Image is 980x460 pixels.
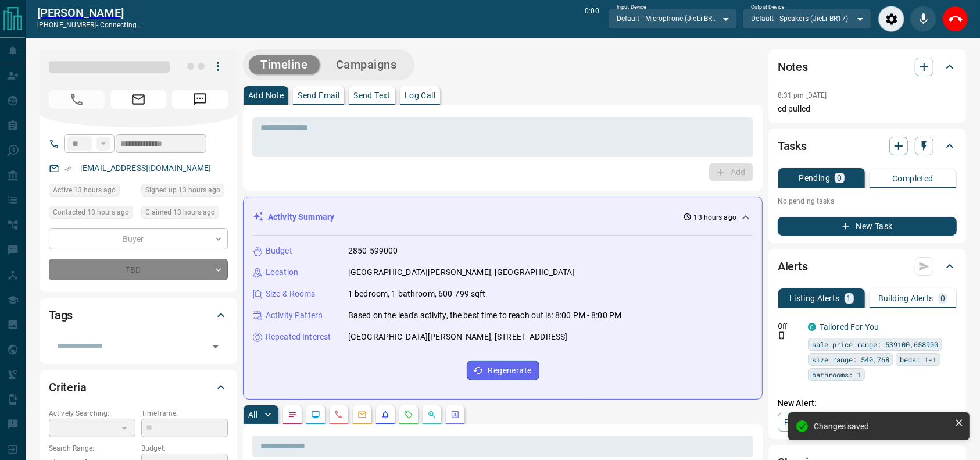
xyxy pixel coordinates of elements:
[778,321,801,331] p: Off
[348,309,621,322] p: Based on the lead's activity, the best time to reach out is: 8:00 PM - 8:00 PM
[49,373,228,401] div: Criteria
[141,408,228,419] p: Timeframe:
[110,90,166,109] span: Email
[751,3,784,11] label: Output Device
[743,9,871,28] div: Default - Speakers (JieLi BR17)
[405,91,435,99] p: Log Call
[37,20,142,30] p: [PHONE_NUMBER] -
[208,338,224,355] button: Open
[49,228,228,249] div: Buyer
[812,338,938,350] span: sale price range: 539100,658900
[324,55,409,74] button: Campaigns
[249,55,320,74] button: Timeline
[820,322,879,331] a: Tailored For You
[778,257,808,276] h2: Alerts
[427,410,437,419] svg: Opportunities
[778,53,957,81] div: Notes
[467,361,539,380] button: Regenerate
[778,91,827,99] p: 8:31 pm [DATE]
[812,369,861,380] span: bathrooms: 1
[348,266,574,279] p: [GEOGRAPHIC_DATA][PERSON_NAME], [GEOGRAPHIC_DATA]
[266,288,316,300] p: Size & Rooms
[348,331,567,343] p: [GEOGRAPHIC_DATA][PERSON_NAME], [STREET_ADDRESS]
[357,410,367,419] svg: Emails
[381,410,390,419] svg: Listing Alerts
[778,132,957,160] div: Tasks
[878,294,933,302] p: Building Alerts
[268,211,334,223] p: Activity Summary
[145,184,220,196] span: Signed up 13 hours ago
[778,103,957,115] p: cd pulled
[248,411,257,419] p: All
[49,306,73,325] h2: Tags
[53,206,129,218] span: Contacted 13 hours ago
[49,378,87,397] h2: Criteria
[910,6,936,32] div: Mute
[49,408,135,419] p: Actively Searching:
[49,206,135,222] div: Tue Aug 12 2025
[837,174,842,182] p: 0
[799,174,830,182] p: Pending
[404,410,413,419] svg: Requests
[778,331,786,340] svg: Push Notification Only
[49,259,228,280] div: TBD
[141,184,228,200] div: Tue Aug 12 2025
[892,174,933,183] p: Completed
[288,410,297,419] svg: Notes
[617,3,646,11] label: Input Device
[348,245,398,257] p: 2850-599000
[348,288,486,300] p: 1 bedroom, 1 bathroom, 600-799 sqft
[100,21,142,29] span: connecting...
[778,217,957,236] button: New Task
[778,413,838,432] a: Property
[49,184,135,200] div: Tue Aug 12 2025
[53,184,116,196] span: Active 13 hours ago
[778,192,957,210] p: No pending tasks
[585,6,599,32] p: 0:00
[37,6,142,20] a: [PERSON_NAME]
[334,410,344,419] svg: Calls
[812,354,889,365] span: size range: 540,768
[49,301,228,329] div: Tags
[248,91,284,99] p: Add Note
[266,331,331,343] p: Repeated Interest
[253,206,753,228] div: Activity Summary13 hours ago
[808,323,816,331] div: condos.ca
[878,6,904,32] div: Audio Settings
[266,245,292,257] p: Budget
[940,294,945,302] p: 0
[141,443,228,454] p: Budget:
[847,294,852,302] p: 1
[353,91,391,99] p: Send Text
[49,443,135,454] p: Search Range:
[814,422,950,431] div: Changes saved
[266,309,323,322] p: Activity Pattern
[172,90,228,109] span: Message
[450,410,460,419] svg: Agent Actions
[694,212,736,223] p: 13 hours ago
[266,266,298,279] p: Location
[900,354,936,365] span: beds: 1-1
[609,9,737,28] div: Default - Microphone (JieLi BR17)
[789,294,840,302] p: Listing Alerts
[942,6,968,32] div: End Call
[141,206,228,222] div: Tue Aug 12 2025
[778,397,957,409] p: New Alert:
[49,90,105,109] span: Call
[778,137,807,155] h2: Tasks
[311,410,320,419] svg: Lead Browsing Activity
[64,165,72,173] svg: Email Verified
[80,163,212,173] a: [EMAIL_ADDRESS][DOMAIN_NAME]
[145,206,215,218] span: Claimed 13 hours ago
[778,252,957,280] div: Alerts
[298,91,339,99] p: Send Email
[778,58,808,76] h2: Notes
